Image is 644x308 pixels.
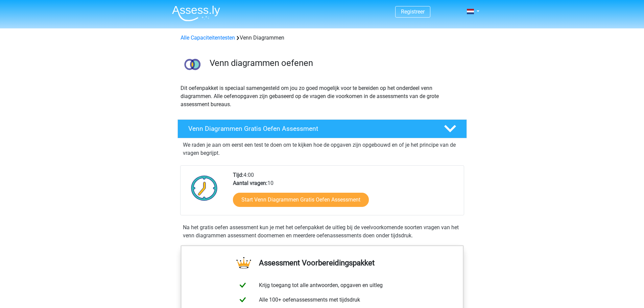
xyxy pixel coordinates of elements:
img: venn diagrammen [178,50,207,79]
div: Venn Diagrammen [178,34,467,42]
a: Alle Capaciteitentesten [181,34,235,41]
div: 4:00 10 [228,171,463,215]
h3: Venn diagrammen oefenen [210,58,461,68]
p: Dit oefenpakket is speciaal samengesteld om jou zo goed mogelijk voor te bereiden op het onderdee... [181,84,464,109]
img: Klok [187,171,221,205]
p: We raden je aan om eerst een test te doen om te kijken hoe de opgaven zijn opgebouwd en of je het... [183,141,461,157]
img: Assessly [172,5,220,21]
h4: Venn Diagrammen Gratis Oefen Assessment [188,125,433,133]
b: Tijd: [233,172,243,178]
a: Registreer [401,8,425,15]
a: Venn Diagrammen Gratis Oefen Assessment [175,119,470,138]
div: Na het gratis oefen assessment kun je met het oefenpakket de uitleg bij de veelvoorkomende soorte... [180,223,464,240]
b: Aantal vragen: [233,180,267,186]
a: Start Venn Diagrammen Gratis Oefen Assessment [233,193,369,207]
